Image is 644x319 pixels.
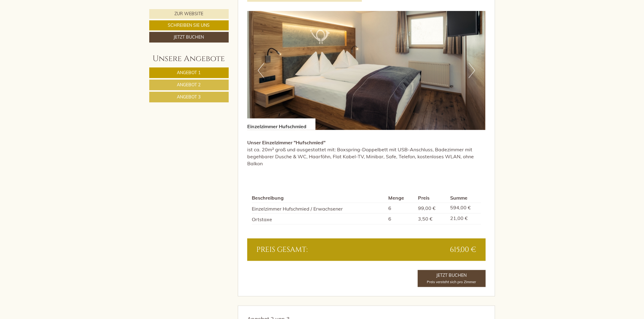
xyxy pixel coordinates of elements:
strong: Unser Einzelzimmer "Hufschmied" [247,139,325,146]
span: Angebot 1 [177,70,201,75]
td: 6 [386,203,416,214]
div: Preis gesamt: [252,245,366,255]
span: Preis versteht sich pro Zimmer [427,280,476,284]
a: Schreiben Sie uns [149,20,229,30]
th: Beschreibung [252,193,386,203]
span: 615,00 € [450,245,477,255]
td: 6 [386,214,416,225]
td: 594,00 € [448,203,481,214]
button: Next [469,63,475,78]
span: Angebot 2 [177,82,201,87]
span: Angebot 3 [177,94,201,100]
div: Einzelzimmer Hufschmied [247,118,315,130]
a: Zur Website [149,9,229,19]
div: Unsere Angebote [149,53,229,64]
a: Jetzt buchenPreis versteht sich pro Zimmer [418,270,486,287]
th: Menge [386,193,416,203]
button: Previous [258,63,264,78]
span: 3,50 € [418,216,433,222]
td: Ortstaxe [252,214,386,225]
td: Einzelzimmer Hufschmied / Erwachsener [252,203,386,214]
span: 99,00 € [418,205,436,211]
img: image [247,11,485,130]
th: Preis [416,193,448,203]
td: 21,00 € [448,214,481,225]
a: Jetzt buchen [149,32,229,43]
p: ist ca. 20m² groß und ausgestattet mit: Boxspring-Doppelbett mit USB-Anschluss, Badezimmer mit be... [247,139,486,167]
th: Summe [448,193,481,203]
